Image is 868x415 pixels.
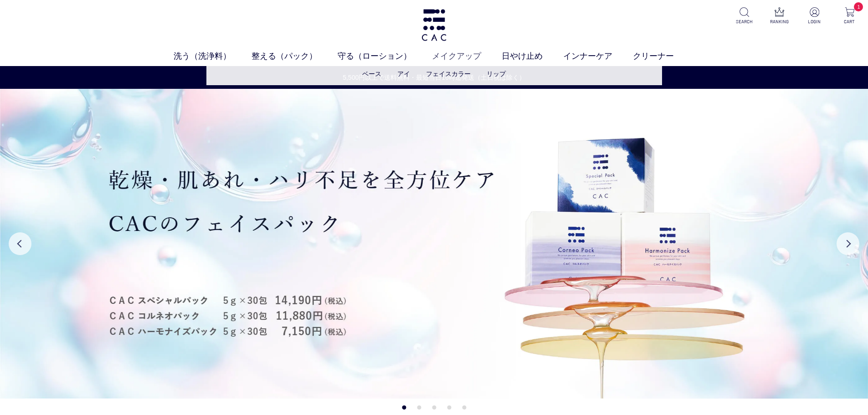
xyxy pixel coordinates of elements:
[362,70,381,77] a: ベース
[397,70,410,77] a: アイ
[563,50,633,62] a: インナーケア
[338,50,432,62] a: 守る（ローション）
[487,70,506,77] a: リップ
[0,73,868,82] a: 5,500円以上で送料無料・最短当日16時迄発送（土日祝は除く）
[462,405,466,410] button: 5 of 5
[174,50,252,62] a: 洗う（洗浄料）
[432,405,436,410] button: 3 of 5
[733,18,755,25] p: SEARCH
[252,50,338,62] a: 整える（パック）
[447,405,451,410] button: 4 of 5
[402,405,406,410] button: 1 of 5
[502,50,563,62] a: 日やけ止め
[838,18,861,25] p: CART
[837,232,859,255] button: Next
[768,7,791,25] a: RANKING
[420,9,448,41] img: logo
[768,18,791,25] p: RANKING
[9,232,31,255] button: Previous
[854,2,863,11] span: 1
[733,7,755,25] a: SEARCH
[803,7,826,25] a: LOGIN
[633,50,694,62] a: クリーナー
[838,7,861,25] a: 1 CART
[426,70,471,77] a: フェイスカラー
[803,18,826,25] p: LOGIN
[432,50,502,62] a: メイクアップ
[417,405,421,410] button: 2 of 5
